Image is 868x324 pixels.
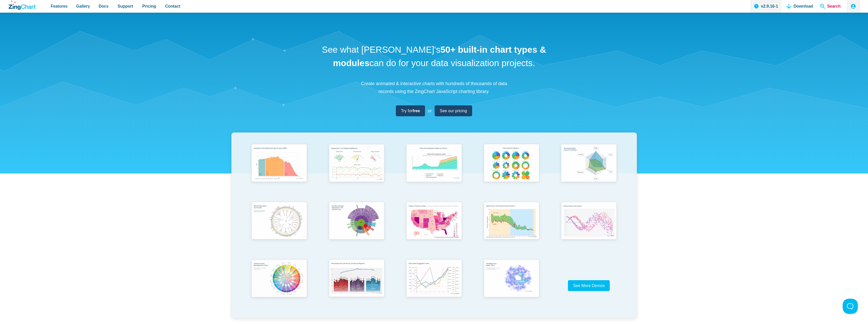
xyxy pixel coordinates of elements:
img: Mixed Data Set (Clustered, Stacked, and Regular) [326,257,387,301]
span: Pricing [142,3,156,10]
img: Election Predictions Map [403,199,465,243]
a: Try forfree [396,105,425,116]
a: Responsive Live Update Dashboard [318,142,395,199]
a: Points Along a Sine Wave [550,199,628,257]
a: Range Chart with Rultes & Scale Markers [473,199,550,257]
a: See our pricing [435,105,472,116]
a: Area Chart (Displays Nodes on Hover) [395,142,473,199]
strong: free [413,109,420,113]
a: Population Distribution by Age Group in 2052 [241,142,318,199]
span: Support [118,3,133,10]
p: Create animated & interactive charts with hundreds of thousands of data records using the ZingCha... [358,80,510,95]
strong: 50+ built-in chart types & modules [333,45,546,68]
img: Points Along a Sine Wave [558,199,620,243]
a: ZingChart Logo. Click to return to the homepage [9,1,37,10]
img: Pie Transform Options [481,142,542,186]
a: Colorful Chord Management Chart [241,257,318,314]
a: Sun Burst Plugin Example ft. File System Data [318,199,395,257]
img: Chart with Draggable Y-Axis [403,257,465,301]
img: Heatmap Over Radar Chart [481,257,542,301]
img: Animated Radar Chart ft. Pet Data [558,142,620,186]
span: Try for [401,107,420,114]
span: Features [51,3,68,10]
img: Area Chart (Displays Nodes on Hover) [403,142,465,186]
a: Heatmap Over Radar Chart [473,257,550,314]
img: Responsive Live Update Dashboard [326,142,387,186]
a: Election Predictions Map [395,199,473,257]
img: Sun Burst Plugin Example ft. File System Data [326,199,387,243]
iframe: Toggle Customer Support [843,299,858,314]
a: Animated Radar Chart ft. Pet Data [550,142,628,199]
a: Pie Transform Options [473,142,550,199]
span: See our pricing [440,107,467,114]
a: See More Demos [568,280,610,291]
span: Docs [99,3,108,10]
span: Gallery [76,3,90,10]
a: Chart with Draggable Y-Axis [395,257,473,314]
span: See More Demos [573,283,605,288]
img: Population Distribution by Age Group in 2052 [248,142,310,186]
img: Colorful Chord Management Chart [248,257,310,301]
span: Contact [165,3,180,10]
a: Mixed Data Set (Clustered, Stacked, and Regular) [318,257,395,314]
span: or [428,107,432,114]
a: World Population by Country [241,199,318,257]
h1: See what [PERSON_NAME]'s can do for your data visualization projects. [320,43,548,70]
img: World Population by Country [248,199,310,244]
img: Range Chart with Rultes & Scale Markers [481,199,542,244]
